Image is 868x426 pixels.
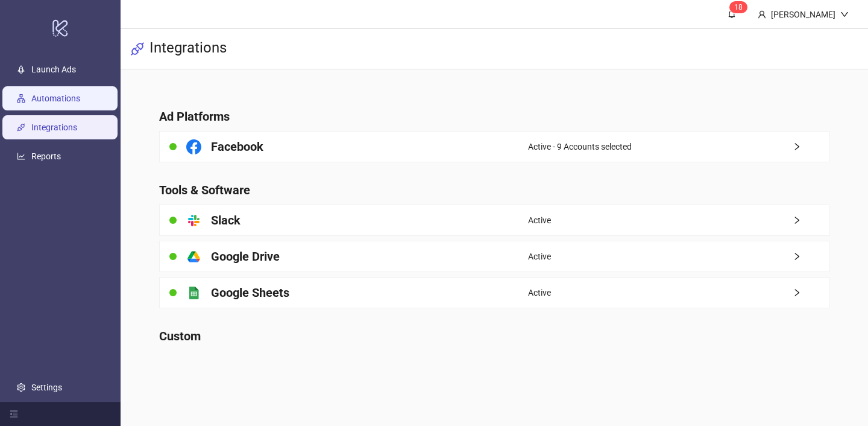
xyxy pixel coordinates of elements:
sup: 18 [729,1,747,13]
span: right [793,252,829,261]
h4: Slack [211,212,241,229]
span: Active - 9 Accounts selected [528,140,632,153]
h4: Google Drive [211,248,280,265]
span: 1 [734,3,738,11]
a: Google SheetsActiveright [159,277,830,308]
span: Active [528,286,551,299]
h4: Tools & Software [159,182,830,199]
span: bell [728,10,736,18]
span: menu-fold [10,410,18,418]
span: Active [528,250,551,263]
a: Integrations [31,122,77,132]
a: Launch Ads [31,65,76,74]
h4: Google Sheets [211,284,289,301]
h3: Integrations [149,39,227,59]
h4: Ad Platforms [159,108,830,125]
span: 8 [738,3,743,11]
span: user [758,10,766,19]
span: right [793,216,829,224]
h4: Facebook [211,138,263,155]
span: Active [528,214,551,227]
a: Automations [31,94,80,103]
span: right [793,142,829,151]
div: [PERSON_NAME] [766,8,840,21]
a: Google DriveActiveright [159,241,830,272]
a: FacebookActive - 9 Accounts selectedright [159,131,830,162]
span: down [840,10,849,19]
span: api [130,42,145,56]
a: Reports [31,151,61,161]
h4: Custom [159,328,830,345]
a: SlackActiveright [159,205,830,236]
a: Settings [31,383,62,392]
span: right [793,288,829,297]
